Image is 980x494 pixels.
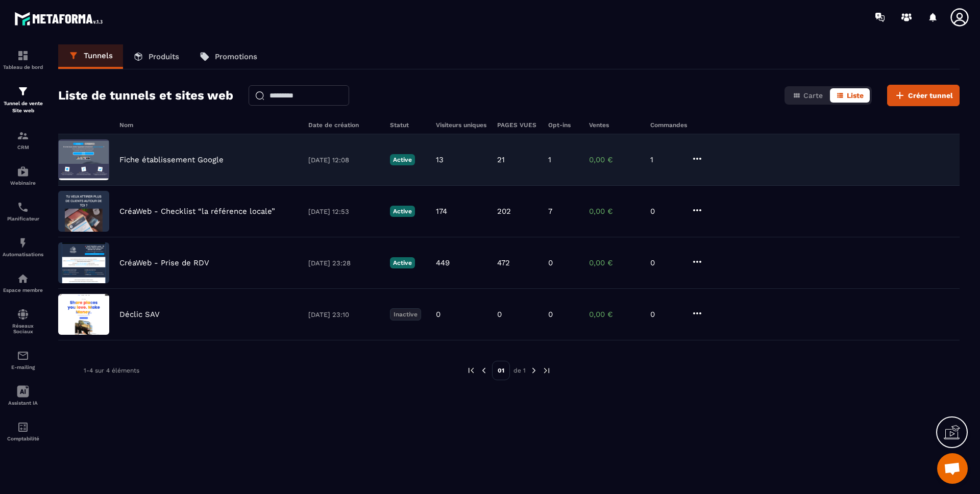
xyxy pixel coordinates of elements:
p: 0,00 € [589,310,640,319]
span: Carte [803,91,823,100]
p: 0 [497,310,502,319]
img: automations [17,165,29,178]
a: social-networksocial-networkRéseaux Sociaux [3,301,43,342]
p: [DATE] 12:08 [308,156,380,164]
h6: Visiteurs uniques [436,121,487,129]
p: 0 [650,258,681,267]
p: 0 [650,207,681,216]
p: Réseaux Sociaux [3,323,43,334]
h6: Ventes [589,121,640,129]
img: social-network [17,308,29,320]
h6: PAGES VUES [497,121,538,129]
p: Active [390,206,415,217]
p: 1-4 sur 4 éléments [84,367,139,374]
a: schedulerschedulerPlanificateur [3,193,43,229]
img: prev [467,366,476,375]
p: Comptabilité [3,436,43,441]
p: Active [390,154,415,165]
a: automationsautomationsAutomatisations [3,229,43,265]
p: 0 [436,310,440,319]
p: 449 [436,258,450,267]
p: Active [390,257,415,268]
p: Fiche établissement Google [119,155,224,164]
a: Promotions [189,44,267,69]
h6: Statut [390,121,426,129]
img: automations [17,273,29,285]
img: formation [17,130,29,142]
a: automationsautomationsWebinaire [3,158,43,193]
a: Tunnels [58,44,123,69]
p: 174 [436,207,447,216]
h6: Date de création [308,121,380,129]
p: 0,00 € [589,207,640,216]
span: Créer tunnel [908,90,953,101]
a: formationformationTunnel de vente Site web [3,78,43,122]
img: next [542,366,551,375]
img: image [58,242,109,283]
p: [DATE] 12:53 [308,208,380,215]
button: Liste [830,88,870,103]
img: formation [17,50,29,62]
p: 472 [497,258,510,267]
img: prev [479,366,488,375]
p: CRM [3,144,43,150]
p: Déclic SAV [119,310,160,319]
img: logo [14,9,106,28]
p: Tunnel de vente Site web [3,100,43,114]
span: Liste [847,91,864,100]
p: 7 [548,207,552,216]
p: Tableau de bord [3,64,43,70]
p: 1 [548,155,551,164]
h2: Liste de tunnels et sites web [58,85,233,106]
h6: Opt-ins [548,121,579,129]
button: Créer tunnel [887,85,960,106]
p: [DATE] 23:28 [308,259,380,267]
p: 0 [650,310,681,319]
p: de 1 [513,366,526,375]
h6: Commandes [650,121,687,129]
p: 202 [497,207,511,216]
p: Automatisations [3,252,43,257]
img: accountant [17,421,29,433]
h6: Nom [119,121,298,129]
a: formationformationCRM [3,122,43,158]
img: automations [17,237,29,249]
p: Tunnels [84,51,113,60]
p: 0,00 € [589,258,640,267]
button: Carte [787,88,829,103]
p: 21 [497,155,505,164]
p: Produits [149,52,179,61]
p: 0 [548,310,553,319]
img: email [17,350,29,362]
a: automationsautomationsEspace membre [3,265,43,301]
img: scheduler [17,201,29,213]
p: Espace membre [3,287,43,293]
p: Inactive [390,308,421,320]
p: [DATE] 23:10 [308,311,380,318]
a: Assistant IA [3,378,43,413]
div: Ouvrir le chat [937,453,968,484]
p: Planificateur [3,216,43,221]
a: accountantaccountantComptabilité [3,413,43,449]
p: 0,00 € [589,155,640,164]
a: Produits [123,44,189,69]
p: 0 [548,258,553,267]
a: emailemailE-mailing [3,342,43,378]
p: Webinaire [3,180,43,186]
p: 1 [650,155,681,164]
p: Assistant IA [3,400,43,406]
p: CréaWeb - Prise de RDV [119,258,209,267]
img: formation [17,85,29,97]
img: image [58,139,109,180]
img: image [58,191,109,232]
p: 13 [436,155,444,164]
p: CréaWeb - Checklist “la référence locale” [119,207,275,216]
p: E-mailing [3,364,43,370]
img: image [58,294,109,335]
img: next [529,366,538,375]
p: 01 [492,361,510,380]
a: formationformationTableau de bord [3,42,43,78]
p: Promotions [215,52,257,61]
